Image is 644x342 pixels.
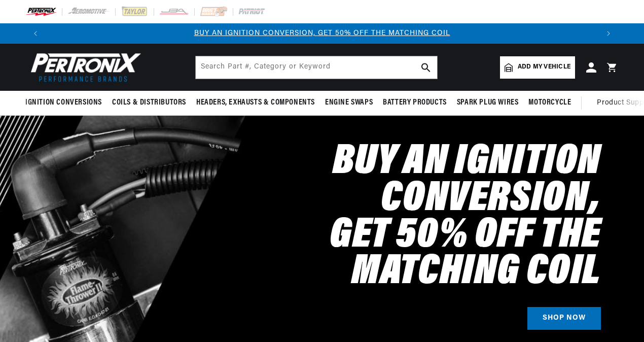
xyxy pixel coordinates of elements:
[527,307,601,330] a: SHOP NOW
[528,97,571,108] span: Motorcycle
[46,28,598,39] div: 1 of 3
[25,91,107,115] summary: Ignition Conversions
[25,23,46,44] button: Translation missing: en.sections.announcements.previous_announcement
[167,144,601,291] h2: Buy an Ignition Conversion, Get 50% off the Matching Coil
[46,28,598,39] div: Announcement
[378,91,452,115] summary: Battery Products
[107,91,191,115] summary: Coils & Distributors
[196,56,437,79] input: Search Part #, Category or Keyword
[500,56,575,79] a: Add my vehicle
[598,23,619,44] button: Translation missing: en.sections.announcements.next_announcement
[112,97,186,108] span: Coils & Distributors
[196,97,315,108] span: Headers, Exhausts & Components
[415,56,437,79] button: search button
[518,62,570,72] span: Add my vehicle
[383,97,447,108] span: Battery Products
[25,97,102,108] span: Ignition Conversions
[452,91,524,115] summary: Spark Plug Wires
[25,50,142,85] img: Pertronix
[457,97,519,108] span: Spark Plug Wires
[320,91,378,115] summary: Engine Swaps
[191,91,320,115] summary: Headers, Exhausts & Components
[325,97,373,108] span: Engine Swaps
[194,29,450,37] a: BUY AN IGNITION CONVERSION, GET 50% OFF THE MATCHING COIL
[523,91,576,115] summary: Motorcycle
